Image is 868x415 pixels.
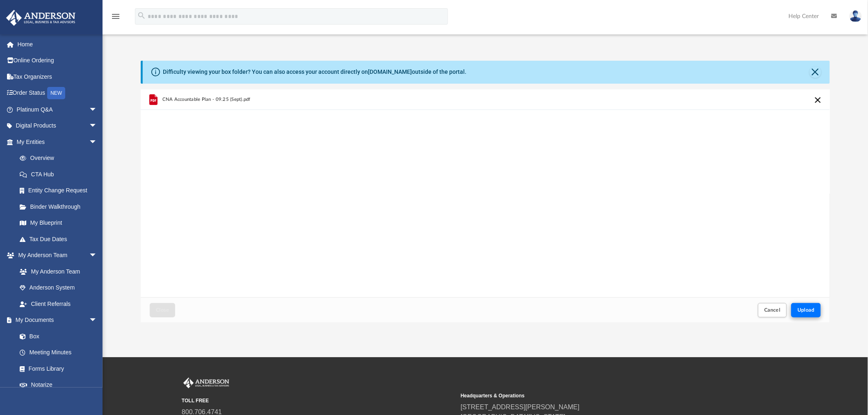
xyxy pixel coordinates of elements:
a: [DOMAIN_NAME] [368,68,412,75]
button: Cancel [758,303,787,317]
span: arrow_drop_down [89,247,105,264]
a: Client Referrals [11,296,105,312]
span: arrow_drop_down [89,134,105,150]
a: Home [6,36,110,52]
span: arrow_drop_down [89,312,105,329]
div: grid [141,89,830,298]
small: Headquarters & Operations [461,392,734,399]
a: Overview [11,150,110,166]
div: Difficulty viewing your box folder? You can also access your account directly on outside of the p... [163,68,466,76]
a: menu [111,16,121,21]
button: Cancel this upload [813,95,823,105]
div: Upload [141,89,829,323]
span: Close [156,308,169,312]
a: Digital Productsarrow_drop_down [6,118,110,134]
a: Anderson System [11,280,105,296]
a: CTA Hub [11,166,110,182]
button: Close [150,303,175,317]
button: Close [810,66,821,78]
span: Upload [797,308,815,312]
a: Notarize [11,377,105,393]
a: Tax Organizers [6,68,110,85]
a: Tax Due Dates [11,231,110,247]
a: Box [11,328,101,344]
a: Online Ordering [6,52,110,69]
a: My Anderson Teamarrow_drop_down [6,247,105,264]
a: My Anderson Team [11,263,101,280]
i: menu [111,11,121,21]
a: Binder Walkthrough [11,198,110,215]
a: Entity Change Request [11,182,110,199]
i: search [137,11,146,20]
a: My Entitiesarrow_drop_down [6,134,110,150]
span: arrow_drop_down [89,101,105,118]
a: Platinum Q&Aarrow_drop_down [6,101,110,118]
small: TOLL FREE [182,397,455,404]
img: Anderson Advisors Platinum Portal [182,378,231,388]
a: [STREET_ADDRESS][PERSON_NAME] [461,404,580,410]
span: arrow_drop_down [89,118,105,135]
a: Order StatusNEW [6,85,110,102]
div: NEW [47,87,65,99]
a: Meeting Minutes [11,344,105,361]
img: Anderson Advisors Platinum Portal [4,10,78,26]
a: My Documentsarrow_drop_down [6,312,105,328]
span: CNA Accountable Plan - 09.25 (Sept).pdf [162,97,251,102]
a: My Blueprint [11,215,105,231]
img: User Pic [850,10,862,22]
a: Forms Library [11,360,101,377]
span: Cancel [764,308,781,312]
button: Upload [791,303,821,317]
